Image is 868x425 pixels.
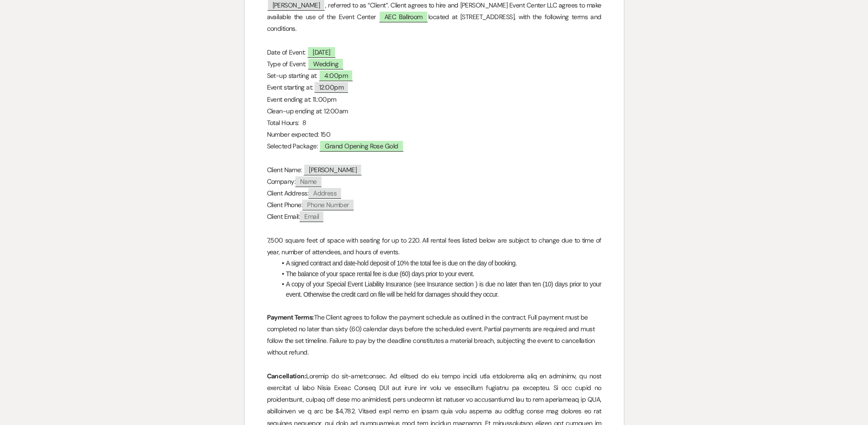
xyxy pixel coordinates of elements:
[267,47,601,58] p: Date of Event:
[267,372,307,380] strong: Cancellation:
[302,200,353,210] span: Phone Number
[267,58,601,70] p: Type of Event:
[308,188,341,199] span: Address
[319,140,403,152] span: Grand Opening Rose Gold
[267,117,601,129] p: Total Hours: 8
[267,312,601,359] p: The Client agrees to follow the payment schedule as outlined in the contract. Full payment must b...
[303,164,362,175] span: [PERSON_NAME]
[267,82,601,93] p: Event starting at:
[267,188,601,199] p: Client Address:
[267,129,601,140] p: Number expected: 150
[267,70,601,82] p: Set-up starting at:
[267,94,601,105] p: Event ending at: 11.:00pm
[300,211,323,222] span: Email
[276,279,601,300] li: A copy of your Special Event Liability Insurance (see Insurance section ) is due no later than te...
[307,46,336,58] span: [DATE]
[267,313,314,321] strong: Payment Terms:
[379,11,428,22] span: AEC Ballroom
[267,164,601,176] p: Client Name:
[267,176,601,188] p: Company:
[267,236,603,256] span: 7,500 square feet of space with seating for up to 220. All rental fees listed below are subject t...
[319,70,353,81] span: 4:00pm
[267,1,603,21] span: , referred to as “Client”. Client agrees to hire and [PERSON_NAME] Event Center LLC agrees to mak...
[295,176,321,187] span: Name
[267,13,603,33] span: located at [STREET_ADDRESS], with the following terms and conditions.
[267,199,601,211] p: Client Phone:
[267,211,601,223] p: Client Email:
[314,82,348,93] span: 12:00pm
[276,269,601,279] li: The balance of your space rental fee is due (60) days prior to your event.
[267,140,601,152] p: Selected Package:
[308,58,344,70] span: Wedding
[276,258,601,268] li: A signed contract and date-hold deposit of 10% the total fee is due on the day of booking.
[267,105,601,117] p: Clean-up ending at: 12:00am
